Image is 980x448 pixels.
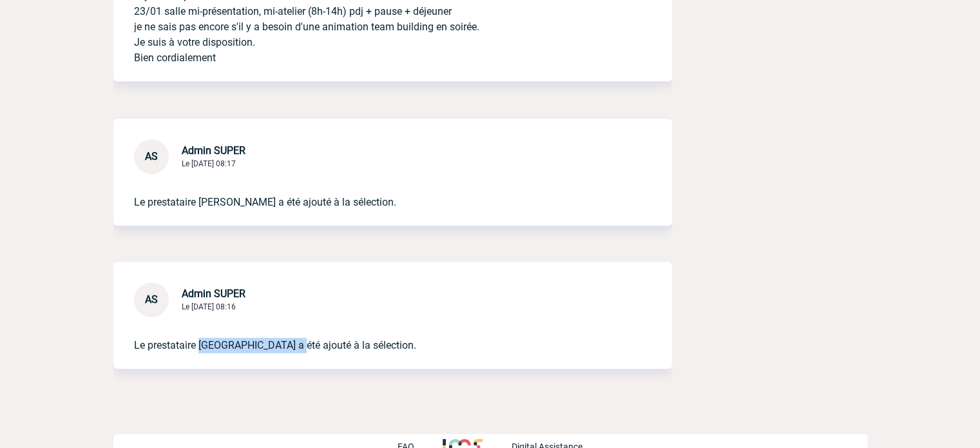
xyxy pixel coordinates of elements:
[182,159,236,168] span: Le [DATE] 08:17
[145,150,158,162] span: AS
[134,174,615,210] p: Le prestataire [PERSON_NAME] a été ajouté à la sélection.
[145,293,158,306] span: AS
[134,317,615,353] p: Le prestataire [GEOGRAPHIC_DATA] a été ajouté à la sélection.
[182,144,245,157] span: Admin SUPER
[182,287,245,300] span: Admin SUPER
[182,302,236,311] span: Le [DATE] 08:16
